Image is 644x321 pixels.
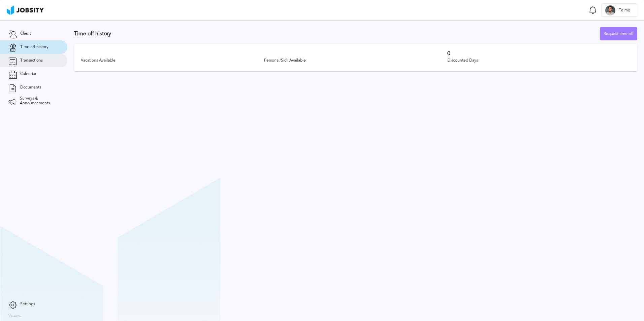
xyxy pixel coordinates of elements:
span: Client [20,31,31,36]
label: Version: [8,314,21,318]
span: Transactions [20,58,43,63]
h3: 0 [447,50,631,57]
span: Telmo [615,8,634,13]
div: Request time off [600,27,637,41]
div: Vacations Available [81,58,264,63]
img: ab4bad089aa723f57921c736e9817d99.png [7,5,44,15]
span: Time off history [20,45,49,49]
span: Calendar [20,72,36,76]
div: Personal/Sick Available [264,58,447,63]
span: Surveys & Announcements [20,96,59,106]
div: Discounted Days [447,58,631,63]
span: Settings [20,302,35,307]
span: Documents [20,85,41,90]
button: Request time off [600,27,637,40]
h3: Time off history [74,31,600,37]
div: T [605,5,615,15]
button: TTelmo [602,3,637,17]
